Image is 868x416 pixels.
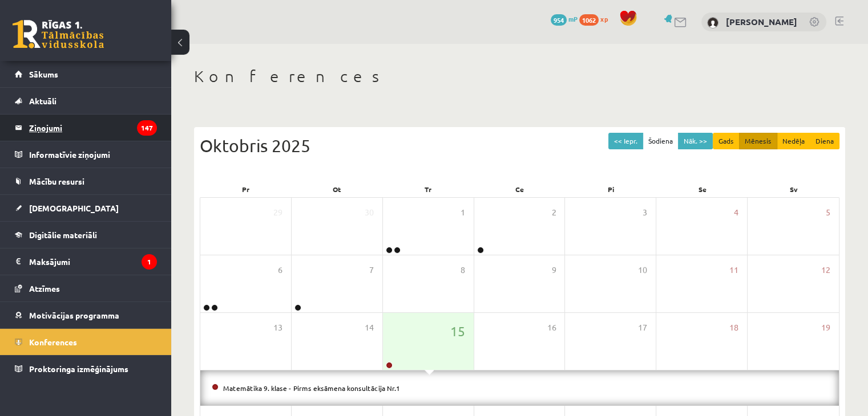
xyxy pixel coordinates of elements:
span: xp [600,14,608,23]
span: 5 [826,206,830,219]
button: << Iepr. [608,133,643,149]
a: Ziņojumi147 [15,115,157,141]
span: 954 [551,14,567,26]
span: Motivācijas programma [29,310,119,320]
span: 29 [273,206,282,219]
a: Proktoringa izmēģinājums [15,356,157,382]
a: [DEMOGRAPHIC_DATA] [15,195,157,221]
span: 15 [450,321,465,341]
div: Pr [200,181,291,197]
span: 1 [461,206,465,219]
h1: Konferences [194,67,845,86]
img: Jana Anna Kārkliņa [707,17,718,28]
span: 6 [278,264,282,276]
button: Šodiena [643,133,679,149]
i: 147 [137,120,157,136]
span: 8 [461,264,465,276]
a: 954 mP [551,14,578,23]
a: Maksājumi1 [15,248,157,275]
a: Mācību resursi [15,168,157,194]
i: 1 [142,254,157,270]
span: 9 [551,264,556,276]
a: Informatīvie ziņojumi [15,141,157,168]
span: 7 [369,264,374,276]
a: Konferences [15,329,157,355]
span: [DEMOGRAPHIC_DATA] [29,203,119,213]
div: Sv [748,181,839,197]
span: 2 [551,206,556,219]
span: Aktuāli [29,96,56,106]
div: Oktobris 2025 [200,133,839,158]
span: 1062 [579,14,599,26]
span: 3 [643,206,647,219]
a: Matemātika 9. klase - Pirms eksāmena konsultācija Nr.1 [223,384,400,393]
span: Sākums [29,69,58,79]
a: Motivācijas programma [15,302,157,328]
button: Mēnesis [739,133,777,149]
span: Mācību resursi [29,176,84,186]
span: Proktoringa izmēģinājums [29,364,128,374]
legend: Maksājumi [29,248,157,275]
span: 4 [734,206,738,219]
a: [PERSON_NAME] [726,16,797,27]
div: Tr [382,181,474,197]
span: 18 [729,321,738,334]
legend: Ziņojumi [29,115,157,141]
div: Pi [566,181,657,197]
a: Atzīmes [15,275,157,301]
span: 14 [365,321,374,334]
span: Konferences [29,337,77,347]
span: 11 [729,264,738,276]
a: 1062 xp [579,14,613,23]
a: Rīgas 1. Tālmācības vidusskola [13,20,104,48]
span: Digitālie materiāli [29,230,97,240]
button: Nāk. >> [678,133,713,149]
span: 13 [273,321,282,334]
span: 12 [821,264,830,276]
span: mP [568,14,578,23]
a: Aktuāli [15,88,157,114]
button: Gads [713,133,740,149]
span: 30 [365,206,374,219]
div: Se [657,181,748,197]
span: 17 [638,321,647,334]
a: Sākums [15,61,157,87]
div: Ce [474,181,565,197]
legend: Informatīvie ziņojumi [29,141,157,168]
div: Ot [291,181,382,197]
span: 10 [638,264,647,276]
button: Nedēļa [777,133,810,149]
a: Digitālie materiāli [15,222,157,248]
span: 19 [821,321,830,334]
button: Diena [810,133,839,149]
span: 16 [547,321,556,334]
span: Atzīmes [29,283,60,293]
